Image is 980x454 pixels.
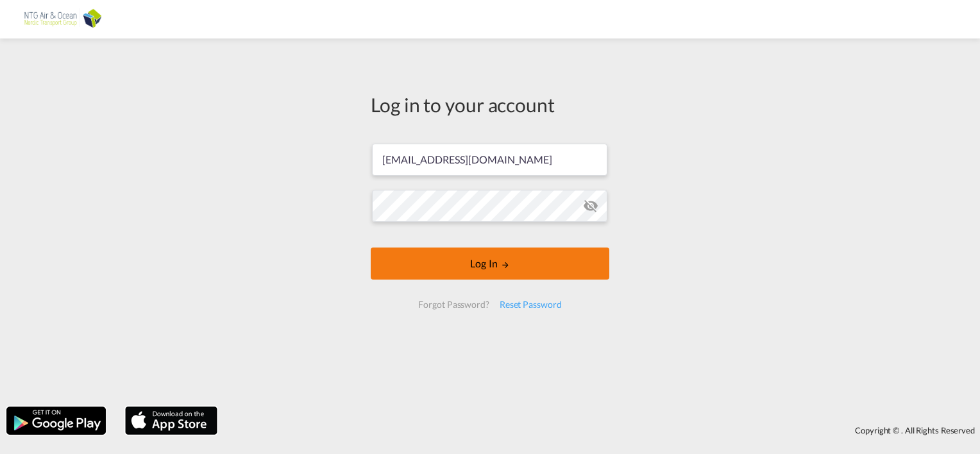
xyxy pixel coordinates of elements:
input: Enter email/phone number [372,144,607,176]
div: Copyright © . All Rights Reserved [224,419,980,441]
img: google.png [5,405,107,436]
div: Forgot Password? [413,293,494,316]
button: LOGIN [371,248,609,280]
img: apple.png [124,405,219,436]
img: f68f41f0b01211ec9b55c55bc854f1e3.png [19,5,106,34]
div: Reset Password [494,293,567,316]
div: Log in to your account [371,91,609,118]
md-icon: icon-eye-off [583,198,598,214]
